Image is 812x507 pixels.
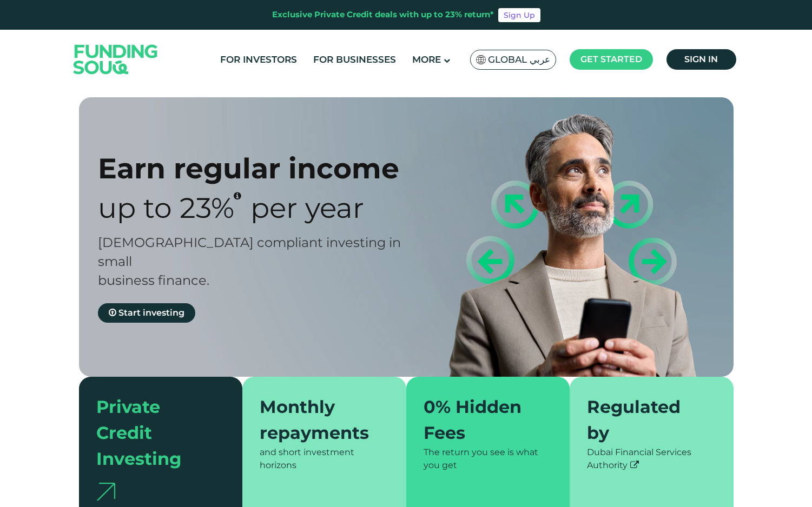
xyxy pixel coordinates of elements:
[684,54,718,64] span: Sign in
[217,51,300,69] a: For Investors
[311,51,399,69] a: For Businesses
[118,308,184,318] span: Start investing
[666,49,736,70] a: Sign in
[260,394,376,446] div: Monthly repayments
[96,394,213,472] div: Private Credit Investing
[63,32,169,86] img: Logo
[424,446,553,472] div: The return you see is what you get
[250,191,364,225] span: Per Year
[580,54,642,64] span: Get started
[98,303,195,323] a: Start investing
[272,9,494,21] div: Exclusive Private Credit deals with up to 23% return*
[260,446,389,472] div: and short investment horizons
[98,151,425,185] div: Earn regular income
[98,235,401,288] span: [DEMOGRAPHIC_DATA] compliant investing in small business finance.
[587,446,716,472] div: Dubai Financial Services Authority
[96,483,115,501] img: arrow
[488,54,550,66] span: Global عربي
[587,394,703,446] div: Regulated by
[234,191,241,200] i: 23% IRR (expected) ~ 15% Net yield (expected)
[412,54,441,65] span: More
[98,191,234,225] span: Up to 23%
[424,394,540,446] div: 0% Hidden Fees
[476,55,486,64] img: SA Flag
[498,8,540,22] a: Sign Up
